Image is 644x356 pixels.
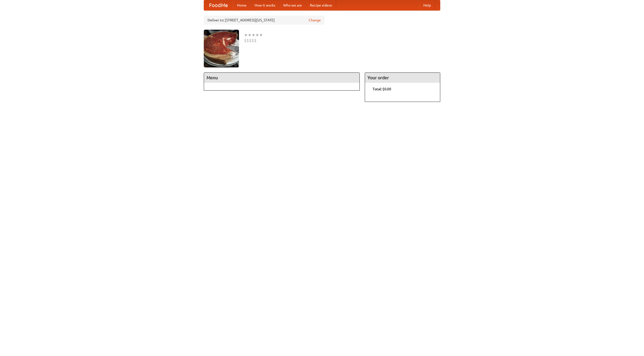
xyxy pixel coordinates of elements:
[244,32,248,38] li: ★
[204,30,239,67] img: angular.jpg
[233,0,251,10] a: Home
[204,0,233,10] a: FoodMe
[259,32,263,38] li: ★
[252,32,255,38] li: ★
[249,38,252,43] li: $
[204,73,359,83] h4: Menu
[248,32,252,38] li: ★
[252,38,254,43] li: $
[251,0,279,10] a: How it works
[204,16,325,25] div: Deliver to: [STREET_ADDRESS][US_STATE]
[306,0,336,10] a: Recipe videos
[365,73,440,83] h4: Your order
[244,38,247,43] li: $
[419,0,435,10] a: Help
[373,87,391,91] b: Total: $0.00
[247,38,249,43] li: $
[254,38,257,43] li: $
[255,32,259,38] li: ★
[309,18,321,23] a: Change
[279,0,306,10] a: Who we are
